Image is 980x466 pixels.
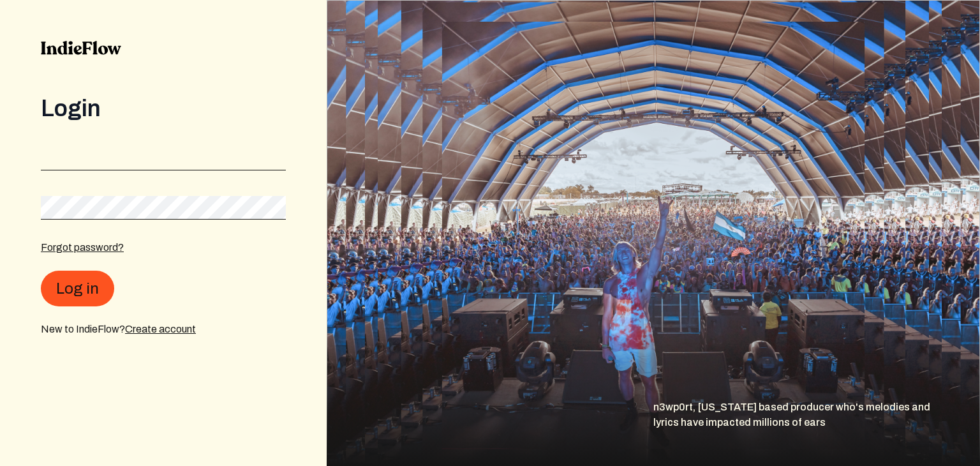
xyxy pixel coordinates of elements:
div: New to IndieFlow? [41,322,286,337]
div: n3wp0rt, [US_STATE] based producer who's melodies and lyrics have impacted millions of ears [653,400,980,466]
a: Forgot password? [41,242,124,253]
img: indieflow-logo-black.svg [41,41,121,55]
a: Create account [125,324,196,334]
button: Log in [41,271,114,306]
div: Login [41,96,286,121]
